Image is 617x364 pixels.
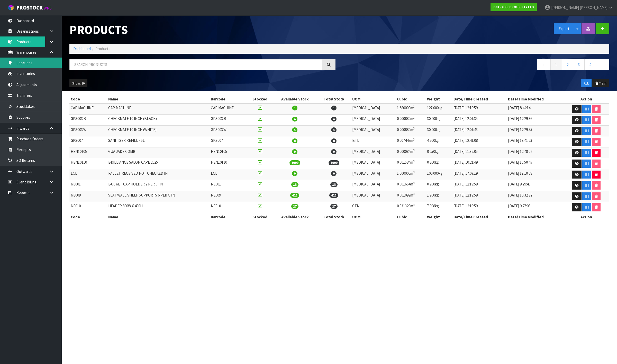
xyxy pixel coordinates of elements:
td: HEN10105 [210,147,247,158]
td: [DATE] 10:21:49 [452,158,507,169]
td: [DATE] 12:19:59 [452,202,507,213]
th: Available Stock [273,95,317,103]
th: Total Stock [317,213,351,221]
td: 30.200kg [426,115,452,126]
strong: G04 - GPS GROUP PTY LTD [493,5,534,9]
td: [DATE] 9:27:08 [507,202,563,213]
th: Barcode [210,213,247,221]
td: HEN10105 [69,147,107,158]
span: 1 [331,106,337,110]
td: GPS003.W [69,125,107,136]
td: GPS003.B [69,115,107,126]
td: [DATE] 12:41:08 [452,136,507,147]
td: 100.000kg [426,169,452,180]
th: Total Stock [317,95,351,103]
td: 0.007448m [396,136,426,147]
sup: 3 [413,138,415,141]
a: Dashboard [73,46,91,51]
td: CAP MACHINE [210,104,247,115]
td: 1.900kg [426,191,452,202]
td: 0.000084m [396,147,426,158]
td: BTL [351,136,396,147]
td: [DATE] 12:29:36 [507,115,563,126]
td: 0.001092m [396,191,426,202]
span: 0 [331,171,337,176]
td: 7.098kg [426,202,452,213]
td: NE001 [210,180,247,191]
td: NE010 [210,202,247,213]
span: 4 [292,127,297,132]
a: → [596,59,609,70]
td: 0.200880m [396,125,426,136]
span: 8 [292,138,297,143]
td: 1.000000m [396,169,426,180]
td: 0.001584m [396,158,426,169]
img: cube-alt.png [8,4,14,11]
td: CTN [351,202,396,213]
span: 27 [330,204,338,209]
td: CAP MACHINE [107,104,209,115]
sup: 3 [413,192,415,196]
small: WMS [44,6,52,11]
span: 18 [330,182,338,187]
td: [DATE] 12:48:02 [507,147,563,158]
td: [DATE] 12:29:55 [507,125,563,136]
th: Name [107,95,209,103]
span: 0 [331,149,337,154]
td: 30.200kg [426,125,452,136]
span: 425 [329,193,338,198]
td: BRILLIANCE SALON CAPE 2025 [107,158,209,169]
td: [DATE] 9:29:45 [507,180,563,191]
button: Show: 10 [69,79,87,88]
input: Search products [69,59,322,70]
td: PALLET RECEIVED NOT CHECKED IN [107,169,209,180]
td: NE009 [69,191,107,202]
td: SANITISER REFILL - 5L [107,136,209,147]
span: 425 [290,193,299,198]
td: GUA JADE COMB [107,147,209,158]
th: Barcode [210,95,247,103]
a: G04 - GPS GROUP PTY LTD [491,3,537,11]
th: Weight [426,95,452,103]
td: [MEDICAL_DATA] [351,158,396,169]
sup: 3 [413,105,415,108]
td: [MEDICAL_DATA] [351,147,396,158]
span: 4999 [289,160,300,165]
span: 27 [291,204,298,209]
th: Name [107,213,209,221]
td: CAP MACHINE [69,104,107,115]
span: 4 [292,117,297,122]
td: [DATE] 12:19:59 [452,180,507,191]
th: Date/Time Modified [507,95,563,103]
a: 2 [562,59,573,70]
th: Action [563,213,609,221]
td: [MEDICAL_DATA] [351,191,396,202]
span: 8 [331,138,337,143]
th: Date/Time Created [452,213,507,221]
sup: 3 [413,203,415,207]
span: ProStock [16,4,43,11]
td: LCL [69,169,107,180]
td: 127.000kg [426,104,452,115]
td: [DATE] 12:19:59 [452,104,507,115]
td: 1.680000m [396,104,426,115]
td: [DATE] 13:41:23 [507,136,563,147]
nav: Page navigation [343,59,609,72]
td: GPS007 [69,136,107,147]
td: [DATE] 17:07:19 [452,169,507,180]
th: UOM [351,213,396,221]
span: 4999 [329,160,339,165]
sup: 3 [413,127,415,130]
td: 0.050kg [426,147,452,158]
span: 0 [292,171,297,176]
th: Code [69,95,107,103]
th: Date/Time Modified [507,213,563,221]
td: [MEDICAL_DATA] [351,115,396,126]
span: 4 [331,127,337,132]
th: Stocked [247,213,273,221]
td: GPS007 [210,136,247,147]
td: 0.001664m [396,180,426,191]
td: [DATE] 17:10:08 [507,169,563,180]
td: NE010 [69,202,107,213]
th: Action [563,95,609,103]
